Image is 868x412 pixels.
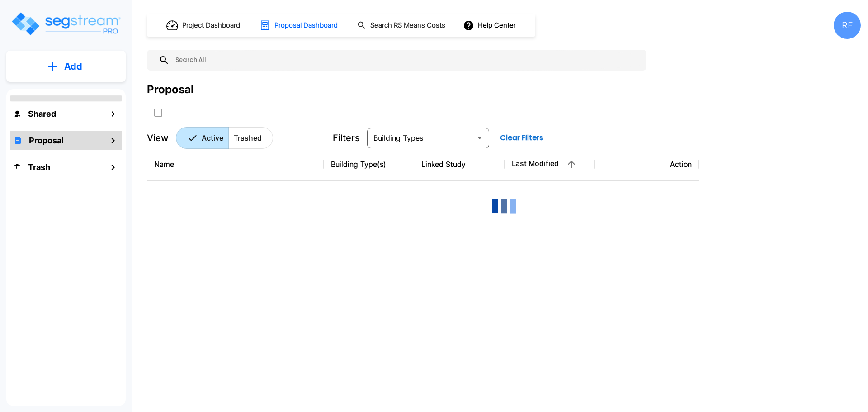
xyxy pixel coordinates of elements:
p: Active [202,133,223,143]
div: Proposal [147,81,194,98]
h1: Trash [28,161,50,173]
p: Trashed [234,133,262,143]
th: Action [595,148,699,181]
div: Platform [176,127,273,149]
h1: Shared [28,108,56,120]
input: Search All [170,50,642,71]
button: Proposal Dashboard [256,16,343,35]
button: Search RS Means Costs [354,17,450,34]
img: Logo [10,11,121,37]
button: SelectAll [149,104,167,122]
button: Clear Filters [496,129,547,147]
input: Building Types [370,132,472,144]
img: Loading [486,188,522,224]
button: Open [473,132,486,144]
p: Add [64,60,82,73]
p: View [147,131,169,145]
p: Filters [333,131,360,145]
button: Help Center [461,17,519,34]
div: Name [154,159,316,170]
th: Linked Study [414,148,505,181]
div: RF [834,12,861,39]
button: Add [6,53,126,80]
h1: Search RS Means Costs [370,20,445,31]
h1: Project Dashboard [182,20,240,31]
h1: Proposal Dashboard [274,20,338,31]
button: Project Dashboard [163,15,245,35]
button: Trashed [228,127,273,149]
th: Last Modified [505,148,595,181]
button: Active [176,127,229,149]
th: Building Type(s) [324,148,414,181]
h1: Proposal [29,134,64,147]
